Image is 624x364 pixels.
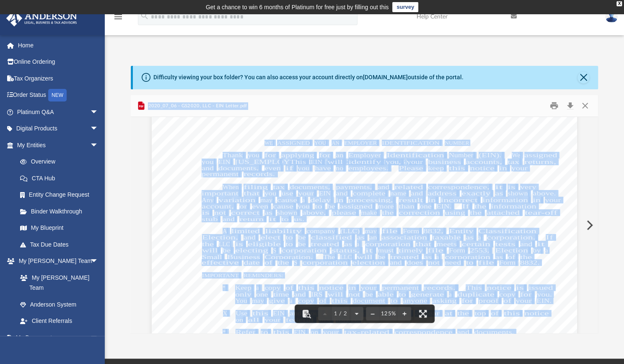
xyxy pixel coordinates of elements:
span: Employer [348,152,381,158]
span: certain [461,241,490,247]
span: copy [264,285,280,291]
span: one [419,203,432,209]
span: (LLC) [340,228,360,234]
img: Anderson Advisors Platinum Portal [4,10,80,26]
span: to [281,216,289,222]
span: the [470,210,482,216]
span: will [202,247,218,254]
span: tax [507,159,519,165]
span: not [214,210,226,216]
span: for [520,291,531,298]
span: is [235,241,243,247]
span: (EIN). [479,152,501,158]
span: Form [403,228,419,234]
span: you, [386,159,401,165]
span: company [306,228,335,234]
span: EIN. [436,203,451,209]
span: account, [202,203,234,209]
button: Enter fullscreen [414,304,432,323]
span: If [462,203,469,209]
a: My [PERSON_NAME] Team [12,269,103,296]
span: your [298,190,314,196]
span: to [399,291,406,298]
a: My Entitiesarrow_drop_down [6,137,111,153]
span: to [315,203,322,209]
a: Platinum Q&Aarrow_drop_down [6,104,111,120]
span: documents, [290,184,330,190]
span: association [381,234,427,240]
span: correspondence, [428,184,489,190]
span: and [390,260,401,266]
span: as [264,210,272,216]
span: arrow_drop_down [90,104,107,121]
span: as [344,241,352,247]
span: it [537,241,545,247]
span: NUMBER [445,140,469,146]
div: Current zoom level [379,311,398,317]
span: This [290,159,306,165]
a: Binder Walkthrough [12,203,111,220]
span: you [202,159,214,165]
span: use [281,190,293,196]
span: EIN [319,190,331,196]
span: that [243,190,259,196]
span: to [285,241,293,247]
span: will [357,254,373,260]
span: give [269,298,285,304]
span: of [507,254,515,260]
span: REMINDERS: [243,273,283,278]
span: as [495,254,503,260]
span: eligible [248,241,281,247]
span: arrow_drop_down [90,120,107,138]
button: Zoom in [398,304,411,323]
span: applying [281,152,314,158]
a: Entity Change Request [12,187,111,203]
span: for [319,152,330,158]
span: 8832, [423,228,443,234]
a: survey [392,2,418,12]
span: exactly [461,190,490,196]
span: a [357,241,359,247]
span: attached [487,210,520,216]
span: This [466,285,482,291]
span: returns, [524,159,556,165]
span: is [507,184,515,190]
i: search [140,11,149,21]
span: limited [231,228,260,234]
span: may [365,228,377,234]
span: it [495,184,503,190]
span: your [360,285,377,291]
span: Classification [478,228,536,234]
span: A [223,228,227,234]
span: EMPLOYER [344,140,377,146]
span: elect [260,234,280,240]
span: shown [507,190,528,196]
button: Download [562,99,577,112]
span: have [315,165,331,172]
span: permanent [382,285,419,291]
span: ASSIGNED [277,140,310,146]
span: no [336,165,343,172]
span: generate [411,291,444,298]
span: your [407,159,423,165]
span: liability [265,228,302,234]
span: Keep [235,285,251,291]
span: documents, [218,165,259,172]
span: Corporation. [264,254,313,260]
span: does [407,260,423,266]
span: if [285,165,293,172]
span: not [428,260,440,266]
span: corporation [365,241,410,247]
span: records. [243,171,275,177]
div: NEW [48,89,67,101]
a: Home [6,37,111,54]
span: corporation [281,247,326,254]
button: Next page [350,304,363,323]
span: be [298,241,306,247]
span: keep [428,165,444,172]
span: may [252,298,264,304]
span: Identification [386,152,444,158]
span: even [264,165,281,172]
div: File preview [131,117,598,333]
span: complete [352,190,385,196]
